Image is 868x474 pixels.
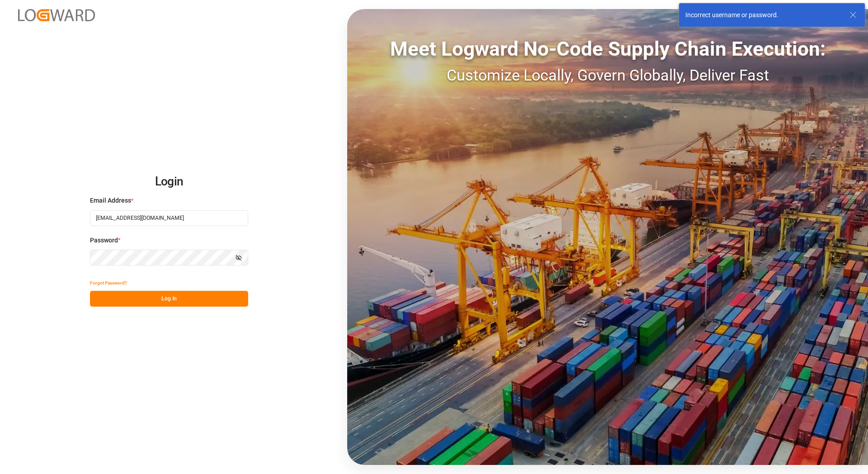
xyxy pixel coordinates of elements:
button: Log In [90,291,248,307]
img: Logward_new_orange.png [18,9,95,21]
div: Customize Locally, Govern Globally, Deliver Fast [347,64,868,87]
div: Meet Logward No-Code Supply Chain Execution: [347,34,868,64]
div: Incorrect username or password. [685,10,841,20]
span: Password [90,236,118,245]
span: Email Address [90,196,131,205]
h2: Login [90,167,248,196]
input: Enter your email [90,210,248,226]
button: Forgot Password? [90,275,127,291]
